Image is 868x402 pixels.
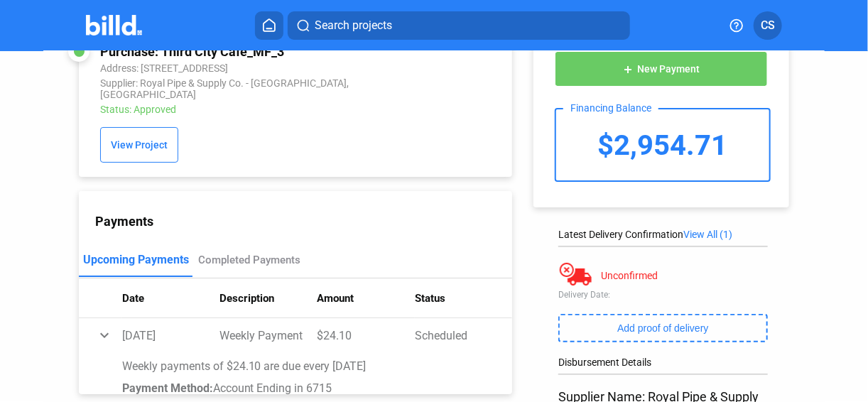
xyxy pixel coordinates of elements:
[558,290,768,300] div: Delivery Date:
[100,77,413,100] div: Supplier: Royal Pipe & Supply Co. - [GEOGRAPHIC_DATA], [GEOGRAPHIC_DATA]
[122,359,495,373] div: Weekly payments of $24.10 are due every [DATE]
[198,254,300,266] div: Completed Payments
[318,278,415,318] th: Amount
[318,318,415,352] td: $24.10
[637,64,700,75] span: New Payment
[601,270,658,281] div: Unconfirmed
[122,318,219,352] td: [DATE]
[563,102,658,114] div: Financing Balance
[558,314,768,342] button: Add proof of delivery
[100,44,413,59] div: Purchase: Third City Cafe_MF_3
[111,140,168,151] span: View Project
[288,11,630,40] button: Search projects
[415,278,512,318] th: Status
[315,17,392,34] span: Search projects
[558,229,768,240] div: Latest Delivery Confirmation
[122,381,213,395] span: Payment Method:
[558,357,768,368] div: Disbursement Details
[83,253,189,266] div: Upcoming Payments
[556,109,769,180] div: $2,954.71
[617,322,708,334] span: Add proof of delivery
[95,214,512,229] div: Payments
[100,63,413,74] div: Address: [STREET_ADDRESS]
[219,318,317,352] td: Weekly Payment
[415,318,512,352] td: Scheduled
[219,278,317,318] th: Description
[100,127,178,163] button: View Project
[122,381,495,395] div: Account Ending in 6715
[100,104,413,115] div: Status: Approved
[683,229,732,240] span: View All (1)
[761,17,775,34] span: CS
[122,278,219,318] th: Date
[86,15,142,36] img: Billd Company Logo
[754,11,782,40] button: CS
[622,64,634,75] mat-icon: add
[555,51,768,87] button: New Payment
